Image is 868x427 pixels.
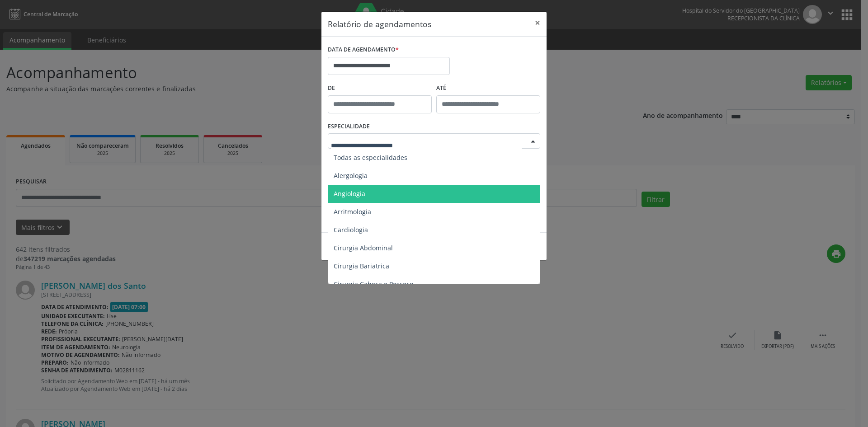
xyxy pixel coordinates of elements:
[528,12,547,34] button: Close
[328,18,431,30] h5: Relatório de agendamentos
[334,280,413,288] span: Cirurgia Cabeça e Pescoço
[328,120,370,134] label: ESPECIALIDADE
[334,244,393,252] span: Cirurgia Abdominal
[328,43,399,57] label: DATA DE AGENDAMENTO
[334,225,368,234] span: Cardiologia
[436,81,540,95] label: ATÉ
[334,171,368,180] span: Alergologia
[328,81,432,95] label: De
[334,189,365,198] span: Angiologia
[334,207,371,216] span: Arritmologia
[334,153,407,162] span: Todas as especialidades
[334,262,389,270] span: Cirurgia Bariatrica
